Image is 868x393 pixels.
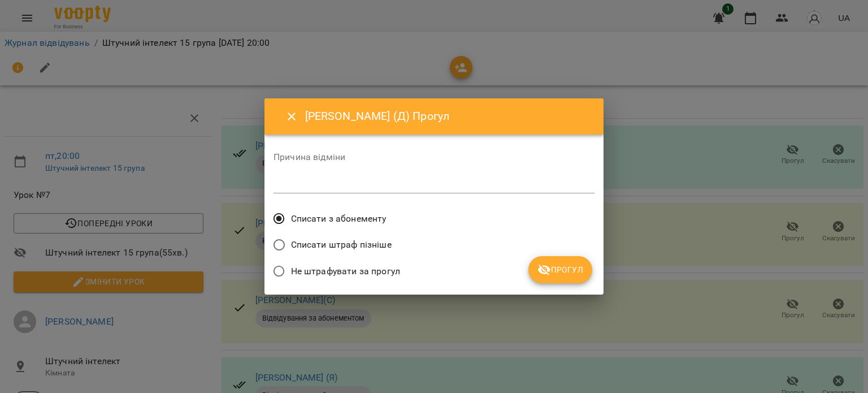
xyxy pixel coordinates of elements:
[278,103,305,130] button: Close
[291,212,387,226] span: Списати з абонементу
[537,263,583,277] span: Прогул
[305,107,590,125] h6: [PERSON_NAME] (Д) Прогул
[528,256,592,283] button: Прогул
[291,238,392,252] span: Списати штраф пізніше
[291,265,400,278] span: Не штрафувати за прогул
[274,153,594,162] label: Причина відміни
